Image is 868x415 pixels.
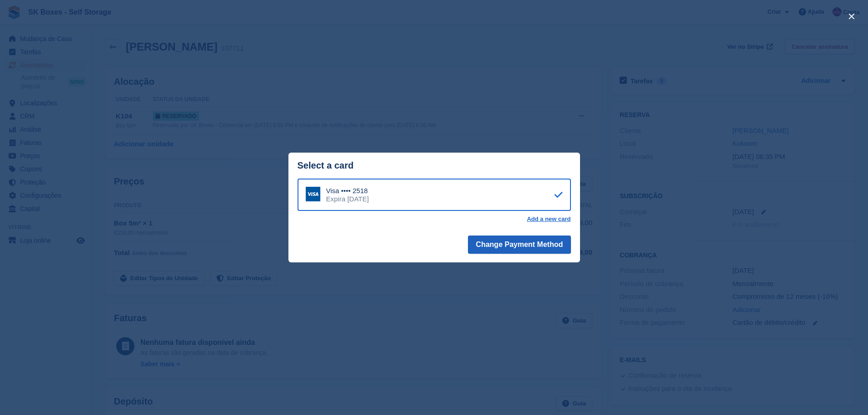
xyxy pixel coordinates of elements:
button: Change Payment Method [468,236,570,254]
div: Select a card [298,160,571,171]
div: Expira [DATE] [326,195,369,203]
img: Visa Logotipo [306,187,320,201]
a: Add a new card [527,215,570,223]
div: Visa •••• 2518 [326,187,369,195]
button: close [844,9,859,24]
